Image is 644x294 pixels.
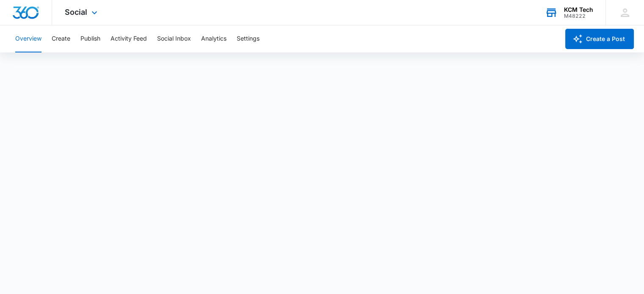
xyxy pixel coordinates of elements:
button: Create a Post [565,29,634,49]
button: Social Inbox [157,25,191,52]
button: Overview [15,25,41,52]
button: Settings [237,25,260,52]
span: Social [65,8,87,16]
button: Create [52,25,70,52]
button: Analytics [201,25,227,52]
button: Activity Feed [111,25,147,52]
div: account id [564,13,593,19]
button: Publish [80,25,100,52]
div: account name [564,6,593,13]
